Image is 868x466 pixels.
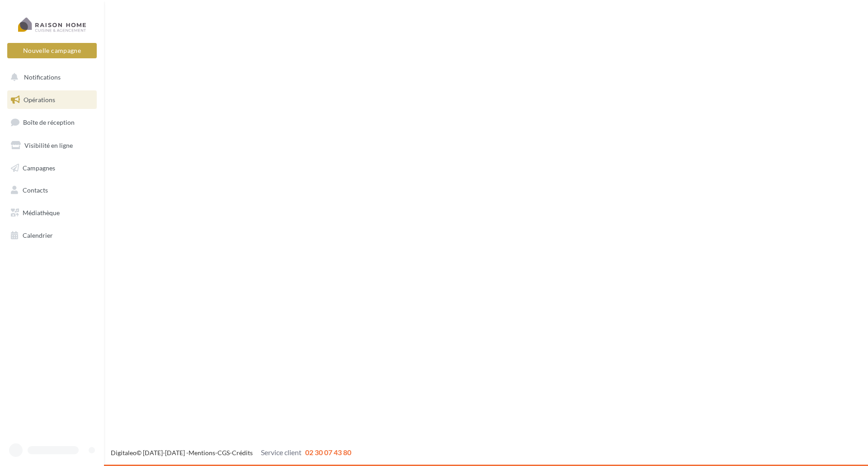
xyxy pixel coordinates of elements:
a: Crédits [232,449,253,457]
span: Notifications [24,73,61,81]
button: Nouvelle campagne [7,43,97,58]
span: Visibilité en ligne [24,141,73,149]
span: © [DATE]-[DATE] - - - [111,449,351,457]
a: Médiathèque [5,203,99,222]
span: Service client [261,448,302,457]
a: Calendrier [5,226,99,245]
a: Contacts [5,181,99,200]
button: Notifications [5,68,95,87]
a: Mentions [189,449,215,457]
a: Boîte de réception [5,113,99,132]
span: Médiathèque [23,209,60,217]
a: Opérations [5,90,99,109]
span: 02 30 07 43 80 [305,448,351,457]
a: Visibilité en ligne [5,136,99,155]
span: Contacts [23,186,48,194]
a: CGS [217,449,230,457]
a: Digitaleo [111,449,137,457]
span: Boîte de réception [23,118,75,126]
span: Calendrier [23,231,53,239]
span: Opérations [24,96,55,104]
a: Campagnes [5,159,99,178]
span: Campagnes [23,164,55,171]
